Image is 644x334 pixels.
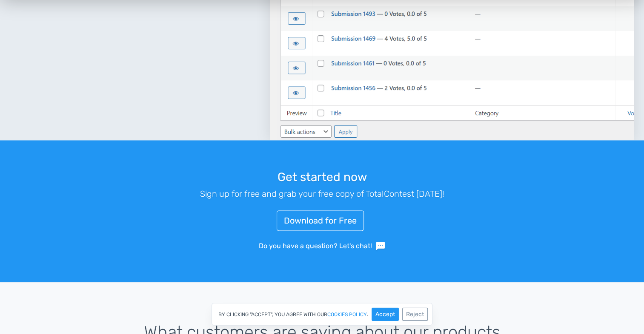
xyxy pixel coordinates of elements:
[86,171,558,184] h3: Get started now
[259,241,386,251] a: Do you have a question? Let's chat!sms
[277,210,364,231] a: Download for Free
[402,308,428,321] button: Reject
[86,187,558,200] p: Sign up for free and grab your free copy of TotalContest [DATE]!
[375,241,386,251] span: sms
[212,303,432,326] div: By clicking "Accept", you agree with our .
[372,308,399,321] button: Accept
[327,312,367,317] a: cookies policy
